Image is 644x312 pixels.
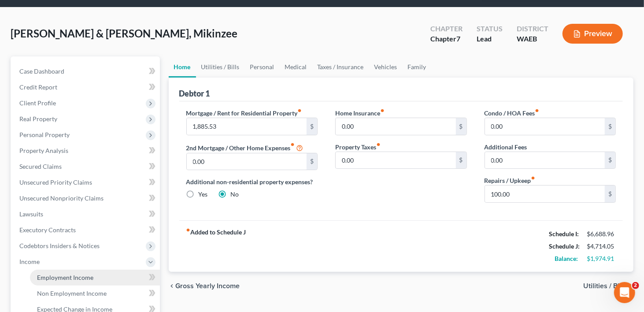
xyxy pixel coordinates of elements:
span: Unsecured Nonpriority Claims [19,194,104,202]
span: Personal Property [19,131,70,138]
span: Property Analysis [19,147,68,154]
i: fiber_manual_record [291,142,295,147]
div: $ [605,118,615,135]
a: Credit Report [12,79,160,95]
label: Property Taxes [335,142,381,152]
div: $ [605,152,615,169]
i: fiber_manual_record [298,108,302,113]
div: $1,974.91 [587,254,616,263]
a: Vehicles [369,56,403,78]
label: Home Insurance [335,108,385,118]
div: Status [477,24,503,34]
input: -- [187,118,307,135]
i: fiber_manual_record [380,108,385,113]
div: Debtor 1 [179,88,210,99]
label: Condo / HOA Fees [485,108,540,118]
a: Unsecured Priority Claims [12,175,160,190]
input: -- [336,118,456,135]
a: Personal [245,56,280,78]
span: Credit Report [19,83,57,91]
input: -- [485,152,605,169]
span: Secured Claims [19,163,62,170]
span: Income [19,258,40,265]
input: -- [485,118,605,135]
div: WAEB [517,34,548,44]
a: Medical [280,56,312,78]
i: fiber_manual_record [531,176,536,180]
a: Case Dashboard [12,63,160,79]
span: Client Profile [19,99,56,107]
a: Home [169,56,196,78]
i: fiber_manual_record [186,228,191,232]
div: Chapter [430,34,463,44]
span: Gross Yearly Income [176,282,240,290]
span: Executory Contracts [19,226,76,234]
span: Real Property [19,115,57,123]
a: Property Analysis [12,143,160,159]
label: Additional non-residential property expenses? [186,177,318,186]
strong: Balance: [555,255,578,262]
label: Additional Fees [485,142,527,152]
a: Family [403,56,432,78]
span: 7 [456,34,460,43]
button: Preview [563,24,623,44]
span: Case Dashboard [19,67,64,75]
div: Lead [477,34,503,44]
div: $ [307,153,317,170]
i: fiber_manual_record [376,142,381,147]
div: Chapter [430,24,463,34]
span: Utilities / Bills [583,282,626,290]
span: Lawsuits [19,210,43,218]
a: Employment Income [30,270,160,286]
label: 2nd Mortgage / Other Home Expenses [186,142,303,153]
div: $ [456,118,466,135]
label: Mortgage / Rent for Residential Property [186,108,302,118]
input: -- [485,186,605,202]
i: chevron_left [169,282,176,290]
span: 2 [632,282,639,289]
div: $6,688.96 [587,230,616,238]
strong: Added to Schedule J [186,228,246,265]
a: Executory Contracts [12,222,160,238]
input: -- [336,152,456,169]
a: Non Employment Income [30,286,160,301]
strong: Schedule J: [549,242,580,250]
label: Yes [199,190,208,199]
label: No [231,190,239,199]
a: Taxes / Insurance [312,56,369,78]
input: -- [187,153,307,170]
a: Utilities / Bills [196,56,245,78]
a: Lawsuits [12,206,160,222]
iframe: Intercom live chat [614,282,635,303]
div: $4,714.05 [587,242,616,251]
span: Codebtors Insiders & Notices [19,242,100,249]
div: $ [456,152,466,169]
strong: Schedule I: [549,230,579,238]
span: Non Employment Income [37,290,107,297]
div: $ [307,118,317,135]
button: chevron_left Gross Yearly Income [169,282,240,290]
div: $ [605,186,615,202]
span: [PERSON_NAME] & [PERSON_NAME], Mikinzee [11,27,237,40]
i: fiber_manual_record [535,108,540,113]
span: Unsecured Priority Claims [19,178,92,186]
a: Unsecured Nonpriority Claims [12,190,160,206]
label: Repairs / Upkeep [485,176,536,185]
button: Utilities / Bills chevron_right [583,282,633,290]
div: District [517,24,548,34]
a: Secured Claims [12,159,160,175]
span: Employment Income [37,274,93,281]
